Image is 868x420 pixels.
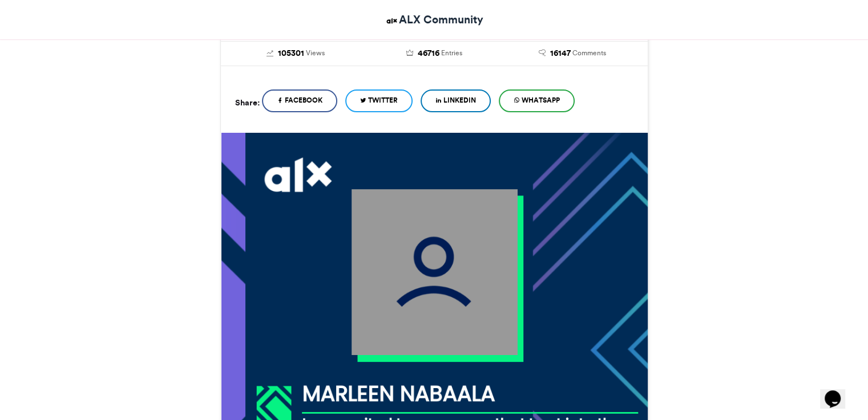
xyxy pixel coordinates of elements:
[417,47,439,60] span: 46716
[512,47,633,60] a: 16147 Comments
[262,89,337,112] a: Facebook
[235,95,260,110] h5: Share:
[385,11,483,28] a: ALX Community
[820,374,857,409] iframe: chat widget
[278,47,304,60] span: 105301
[499,89,575,112] a: WhatsApp
[443,95,476,105] span: LinkedIn
[345,89,413,112] a: Twitter
[572,48,606,58] span: Comments
[385,14,399,28] img: ALX Community
[522,95,560,105] span: WhatsApp
[441,48,462,58] span: Entries
[368,95,398,105] span: Twitter
[235,47,357,60] a: 105301 Views
[421,89,491,112] a: LinkedIn
[373,47,495,60] a: 46716 Entries
[306,48,325,58] span: Views
[550,47,571,60] span: 16147
[285,95,322,105] span: Facebook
